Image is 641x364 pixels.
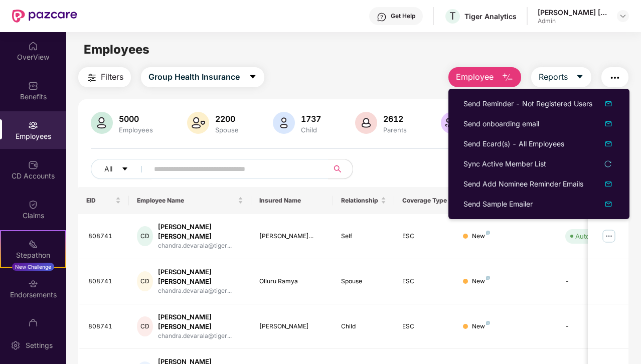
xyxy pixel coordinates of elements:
span: Employee [456,71,494,83]
td: - [557,259,628,304]
div: Parents [381,126,409,134]
div: 2612 [381,114,409,124]
span: T [449,10,456,22]
div: Send Add Nominee Reminder Emails [463,178,583,190]
div: Auto Verified [575,231,615,241]
span: Filters [101,71,123,83]
div: CD [137,226,152,246]
img: svg+xml;base64,PHN2ZyBpZD0iSG9tZSIgeG1sbnM9Imh0dHA6Ly93d3cudzMub3JnLzIwMDAvc3ZnIiB3aWR0aD0iMjAiIG... [28,41,38,51]
div: New [472,277,490,286]
img: dropDownIcon [602,118,614,130]
span: caret-down [121,165,128,173]
div: [PERSON_NAME] [PERSON_NAME] [538,8,608,17]
div: Child [341,322,386,331]
button: Filters [78,67,131,87]
img: svg+xml;base64,PHN2ZyBpZD0iRHJvcGRvd24tMzJ4MzIiIHhtbG5zPSJodHRwOi8vd3d3LnczLm9yZy8yMDAwL3N2ZyIgd2... [619,12,627,20]
div: 2200 [213,114,241,124]
div: Tiger Analytics [464,12,517,21]
button: Group Health Insurancecaret-down [141,67,264,87]
div: ESC [402,232,447,241]
div: Stepathon [1,250,65,260]
th: Insured Name [251,187,333,214]
img: svg+xml;base64,PHN2ZyB4bWxucz0iaHR0cDovL3d3dy53My5vcmcvMjAwMC9zdmciIHdpZHRoPSI4IiBoZWlnaHQ9IjgiIH... [486,231,490,235]
div: Send Ecard(s) - All Employees [463,138,564,149]
div: Sync Active Member List [463,158,546,169]
div: chandra.devarala@tiger... [158,331,243,341]
div: [PERSON_NAME] [259,322,325,331]
div: CD [137,316,152,336]
button: Allcaret-down [91,159,152,179]
div: ESC [402,322,447,331]
div: [PERSON_NAME] [PERSON_NAME] [158,267,243,286]
img: svg+xml;base64,PHN2ZyB4bWxucz0iaHR0cDovL3d3dy53My5vcmcvMjAwMC9zdmciIHhtbG5zOnhsaW5rPSJodHRwOi8vd3... [355,112,377,134]
div: [PERSON_NAME]... [259,232,325,241]
div: Send Sample Emailer [463,199,533,210]
div: chandra.devarala@tiger... [158,241,243,251]
button: Employee [448,67,521,87]
th: EID [78,187,129,214]
span: All [104,163,112,174]
img: manageButton [601,228,617,244]
div: Olluru Ramya [259,277,325,286]
div: Spouse [213,126,241,134]
div: ESC [402,277,447,286]
span: Group Health Insurance [148,71,240,83]
div: New [472,322,490,331]
span: Reports [539,71,568,83]
div: chandra.devarala@tiger... [158,286,243,296]
div: Spouse [341,277,386,286]
img: svg+xml;base64,PHN2ZyB4bWxucz0iaHR0cDovL3d3dy53My5vcmcvMjAwMC9zdmciIHhtbG5zOnhsaW5rPSJodHRwOi8vd3... [91,112,113,134]
img: svg+xml;base64,PHN2ZyB4bWxucz0iaHR0cDovL3d3dy53My5vcmcvMjAwMC9zdmciIHhtbG5zOnhsaW5rPSJodHRwOi8vd3... [187,112,209,134]
div: Get Help [391,12,415,20]
div: Settings [23,340,56,350]
img: svg+xml;base64,PHN2ZyB4bWxucz0iaHR0cDovL3d3dy53My5vcmcvMjAwMC9zdmciIHdpZHRoPSIyNCIgaGVpZ2h0PSIyNC... [86,72,98,84]
img: New Pazcare Logo [12,10,77,23]
div: Admin [538,17,608,25]
img: svg+xml;base64,PHN2ZyB4bWxucz0iaHR0cDovL3d3dy53My5vcmcvMjAwMC9zdmciIHdpZHRoPSI4IiBoZWlnaHQ9IjgiIH... [486,276,490,280]
span: Relationship [341,197,379,205]
img: dropDownIcon [602,138,614,150]
div: 808741 [88,232,121,241]
img: svg+xml;base64,PHN2ZyBpZD0iQmVuZWZpdHMiIHhtbG5zPSJodHRwOi8vd3d3LnczLm9yZy8yMDAwL3N2ZyIgd2lkdGg9Ij... [28,81,38,91]
img: svg+xml;base64,PHN2ZyBpZD0iTXlfT3JkZXJzIiBkYXRhLW5hbWU9Ik15IE9yZGVycyIgeG1sbnM9Imh0dHA6Ly93d3cudz... [28,318,38,328]
span: search [328,165,348,173]
img: svg+xml;base64,PHN2ZyB4bWxucz0iaHR0cDovL3d3dy53My5vcmcvMjAwMC9zdmciIHhtbG5zOnhsaW5rPSJodHRwOi8vd3... [273,112,295,134]
span: caret-down [576,73,584,82]
img: svg+xml;base64,PHN2ZyBpZD0iQ0RfQWNjb3VudHMiIGRhdGEtbmFtZT0iQ0QgQWNjb3VudHMiIHhtbG5zPSJodHRwOi8vd3... [28,160,38,170]
th: Coverage Type [394,187,455,214]
div: Child [299,126,323,134]
div: Self [341,232,386,241]
span: Employee Name [137,197,236,205]
span: reload [604,160,611,167]
button: Reportscaret-down [531,67,591,87]
img: dropDownIcon [602,98,614,110]
div: 808741 [88,277,121,286]
div: Employees [117,126,155,134]
img: svg+xml;base64,PHN2ZyBpZD0iQ2xhaW0iIHhtbG5zPSJodHRwOi8vd3d3LnczLm9yZy8yMDAwL3N2ZyIgd2lkdGg9IjIwIi... [28,200,38,210]
div: New [472,232,490,241]
span: caret-down [249,73,257,82]
button: search [328,159,353,179]
div: [PERSON_NAME] [PERSON_NAME] [158,222,243,241]
span: EID [86,197,114,205]
img: svg+xml;base64,PHN2ZyB4bWxucz0iaHR0cDovL3d3dy53My5vcmcvMjAwMC9zdmciIHhtbG5zOnhsaW5rPSJodHRwOi8vd3... [502,72,514,84]
img: svg+xml;base64,PHN2ZyBpZD0iU2V0dGluZy0yMHgyMCIgeG1sbnM9Imh0dHA6Ly93d3cudzMub3JnLzIwMDAvc3ZnIiB3aW... [11,340,21,350]
td: - [557,304,628,349]
div: New Challenge [12,263,54,271]
img: svg+xml;base64,PHN2ZyB4bWxucz0iaHR0cDovL3d3dy53My5vcmcvMjAwMC9zdmciIHdpZHRoPSIyNCIgaGVpZ2h0PSIyNC... [609,72,621,84]
img: svg+xml;base64,PHN2ZyBpZD0iSGVscC0zMngzMiIgeG1sbnM9Imh0dHA6Ly93d3cudzMub3JnLzIwMDAvc3ZnIiB3aWR0aD... [377,12,387,22]
img: svg+xml;base64,PHN2ZyB4bWxucz0iaHR0cDovL3d3dy53My5vcmcvMjAwMC9zdmciIHdpZHRoPSI4IiBoZWlnaHQ9IjgiIH... [486,321,490,325]
img: svg+xml;base64,PHN2ZyB4bWxucz0iaHR0cDovL3d3dy53My5vcmcvMjAwMC9zdmciIHhtbG5zOnhsaW5rPSJodHRwOi8vd3... [602,198,614,210]
img: svg+xml;base64,PHN2ZyB4bWxucz0iaHR0cDovL3d3dy53My5vcmcvMjAwMC9zdmciIHdpZHRoPSIyMSIgaGVpZ2h0PSIyMC... [28,239,38,249]
div: 1737 [299,114,323,124]
img: svg+xml;base64,PHN2ZyB4bWxucz0iaHR0cDovL3d3dy53My5vcmcvMjAwMC9zdmciIHhtbG5zOnhsaW5rPSJodHRwOi8vd3... [602,178,614,190]
img: svg+xml;base64,PHN2ZyB4bWxucz0iaHR0cDovL3d3dy53My5vcmcvMjAwMC9zdmciIHhtbG5zOnhsaW5rPSJodHRwOi8vd3... [441,112,463,134]
div: CD [137,271,152,291]
img: svg+xml;base64,PHN2ZyBpZD0iRW5kb3JzZW1lbnRzIiB4bWxucz0iaHR0cDovL3d3dy53My5vcmcvMjAwMC9zdmciIHdpZH... [28,279,38,289]
div: Send onboarding email [463,118,539,129]
div: [PERSON_NAME] [PERSON_NAME] [158,312,243,331]
div: 5000 [117,114,155,124]
span: Employees [84,42,149,57]
img: svg+xml;base64,PHN2ZyBpZD0iRW1wbG95ZWVzIiB4bWxucz0iaHR0cDovL3d3dy53My5vcmcvMjAwMC9zdmciIHdpZHRoPS... [28,120,38,130]
th: Employee Name [129,187,251,214]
